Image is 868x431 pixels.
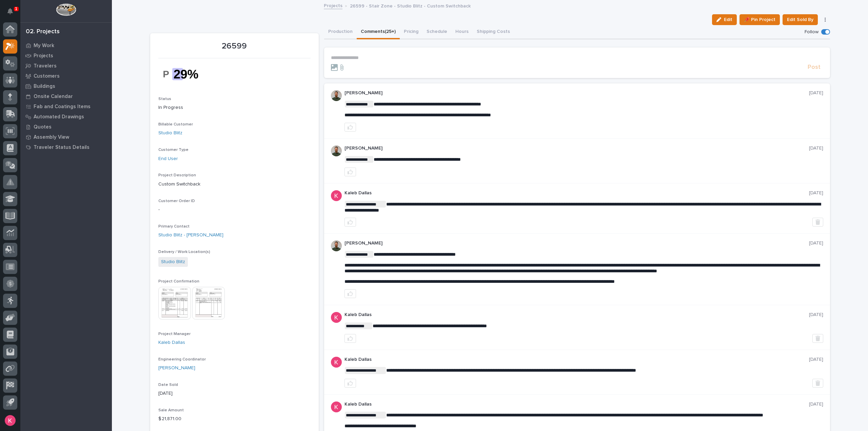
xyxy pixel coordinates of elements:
[3,4,17,18] button: Notifications
[34,144,90,151] p: Traveler Status Details
[473,25,514,39] button: Shipping Costs
[331,190,342,201] img: ACg8ocJFQJZtOpq0mXhEl6L5cbQXDkmdPAf0fdoBPnlMfqfX=s96-c
[331,240,342,251] img: AATXAJw4slNr5ea0WduZQVIpKGhdapBAGQ9xVsOeEvl5=s96-c
[712,14,737,25] button: Edit
[350,2,471,9] p: 26599 - Stair Zone - Studio Blitz - Custom Switchback
[344,240,809,246] p: [PERSON_NAME]
[158,332,191,336] span: Project Manager
[331,312,342,323] img: ACg8ocJFQJZtOpq0mXhEl6L5cbQXDkmdPAf0fdoBPnlMfqfX=s96-c
[783,14,818,25] button: Edit Sold By
[20,132,112,142] a: Assembly View
[34,104,91,110] p: Fab and Coatings Items
[158,232,223,239] a: Studio Blitz - [PERSON_NAME]
[787,16,813,24] span: Edit Sold By
[809,145,823,151] p: [DATE]
[451,25,473,39] button: Hours
[331,90,342,101] img: AATXAJw4slNr5ea0WduZQVIpKGhdapBAGQ9xVsOeEvl5=s96-c
[357,25,400,39] button: Comments (25+)
[344,90,809,96] p: [PERSON_NAME]
[8,8,17,19] div: Notifications1
[809,312,823,318] p: [DATE]
[20,91,112,101] a: Onsite Calendar
[344,312,809,318] p: Kaleb Dallas
[34,114,84,120] p: Automated Drawings
[739,14,780,25] button: 📌 Pin Project
[56,3,76,16] img: Workspace Logo
[422,25,451,39] button: Schedule
[158,339,185,346] a: Kaleb Dallas
[805,63,823,71] button: Post
[158,199,195,203] span: Customer Order ID
[20,101,112,112] a: Fab and Coatings Items
[20,122,112,132] a: Quotes
[344,190,809,196] p: Kaleb Dallas
[724,17,732,23] span: Edit
[15,6,17,11] p: 1
[20,61,112,71] a: Travelers
[158,390,311,397] p: [DATE]
[158,415,311,423] p: $ 21,871.00
[34,124,52,130] p: Quotes
[809,401,823,407] p: [DATE]
[158,357,206,361] span: Engineering Coordinator
[400,25,422,39] button: Pricing
[812,218,823,227] button: Delete post
[344,379,356,388] button: like this post
[158,97,171,101] span: Status
[324,1,342,9] a: Projects
[34,53,53,59] p: Projects
[744,16,775,24] span: 📌 Pin Project
[34,94,73,100] p: Onsite Calendar
[809,90,823,96] p: [DATE]
[158,206,311,213] p: -
[809,240,823,246] p: [DATE]
[26,28,60,36] div: 02. Projects
[34,73,60,79] p: Customers
[20,112,112,122] a: Automated Drawings
[331,357,342,368] img: ACg8ocJFQJZtOpq0mXhEl6L5cbQXDkmdPAf0fdoBPnlMfqfX=s96-c
[34,134,69,140] p: Assembly View
[34,43,54,49] p: My Work
[158,224,190,229] span: Primary Contact
[805,29,818,35] p: Follow
[324,25,357,39] button: Production
[344,168,356,176] button: like this post
[158,279,199,283] span: Project Confirmation
[158,181,311,188] p: Custom Switchback
[158,383,178,387] span: Date Sold
[812,334,823,343] button: Delete post
[809,357,823,363] p: [DATE]
[808,63,821,71] span: Post
[158,408,184,412] span: Sale Amount
[158,155,178,162] a: End User
[812,379,823,388] button: Delete post
[809,190,823,196] p: [DATE]
[158,173,196,177] span: Project Description
[3,413,17,428] button: users-avatar
[20,51,112,61] a: Projects
[158,130,182,137] a: Studio Blitz
[344,218,356,227] button: like this post
[344,401,809,407] p: Kaleb Dallas
[158,41,311,51] p: 26599
[20,40,112,51] a: My Work
[20,142,112,152] a: Traveler Status Details
[20,71,112,81] a: Customers
[158,62,209,86] img: 3XyBRExUbYxm4J1d42O4M6RB7pgs6ynjj_DDsZQ_bsM
[158,104,311,111] p: In Progress
[161,258,185,266] a: Studio Blitz
[331,401,342,412] img: ACg8ocJFQJZtOpq0mXhEl6L5cbQXDkmdPAf0fdoBPnlMfqfX=s96-c
[158,122,193,126] span: Billable Customer
[158,148,189,152] span: Customer Type
[344,357,809,363] p: Kaleb Dallas
[344,289,356,298] button: like this post
[344,334,356,343] button: like this post
[158,250,210,254] span: Delivery / Work Location(s)
[20,81,112,91] a: Buildings
[34,83,55,90] p: Buildings
[344,145,809,151] p: [PERSON_NAME]
[331,145,342,156] img: AATXAJw4slNr5ea0WduZQVIpKGhdapBAGQ9xVsOeEvl5=s96-c
[158,365,195,372] a: [PERSON_NAME]
[344,123,356,132] button: like this post
[34,63,57,69] p: Travelers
